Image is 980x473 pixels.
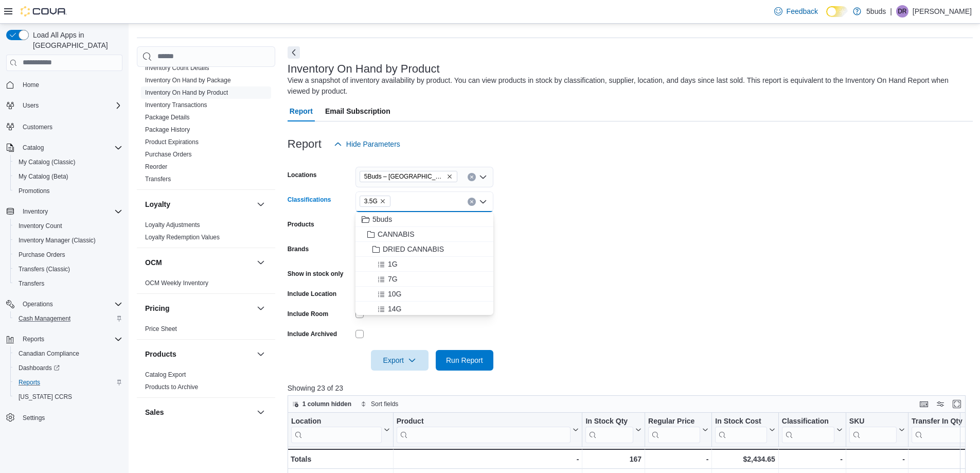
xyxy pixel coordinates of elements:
span: Catalog Export [145,371,186,379]
button: Close list of options [479,198,487,206]
h3: Loyalty [145,199,170,209]
div: Classification [782,417,834,443]
span: Users [19,99,122,112]
div: Location [291,417,382,443]
input: Dark Mode [826,6,848,17]
button: Inventory Count [10,219,127,233]
span: Price Sheet [145,325,177,333]
span: Purchase Orders [145,150,192,159]
label: Classifications [288,196,331,204]
button: Operations [19,298,57,310]
button: In Stock Cost [715,417,775,443]
span: Inventory On Hand by Package [145,76,231,84]
button: Products [255,348,267,360]
button: Display options [934,398,947,410]
button: Location [291,417,390,443]
div: In Stock Qty [585,417,633,427]
button: Settings [2,410,127,425]
span: 14G [388,304,401,314]
div: Totals [291,453,390,465]
button: Customers [2,119,127,134]
span: Cash Management [14,312,122,325]
h3: Products [145,349,176,359]
button: Canadian Compliance [10,346,127,361]
div: - [396,453,579,465]
h3: Pricing [145,303,169,313]
span: Promotions [14,185,122,197]
span: 3.5G [364,196,378,206]
button: Run Report [436,350,493,371]
span: Transfers [145,175,171,183]
span: Products to Archive [145,383,198,391]
span: Package Details [145,113,190,121]
button: Next [288,46,300,59]
button: 7G [355,272,493,287]
span: Reports [19,333,122,345]
div: In Stock Cost [715,417,767,427]
button: Enter fullscreen [951,398,963,410]
p: [PERSON_NAME] [913,5,972,17]
button: Cash Management [10,311,127,326]
div: Regular Price [648,417,700,427]
div: Inventory [137,37,275,189]
a: Loyalty Redemption Values [145,234,220,241]
span: Inventory Transactions [145,101,207,109]
span: 1G [388,259,398,269]
button: SKU [849,417,905,443]
a: Inventory Manager (Classic) [14,234,100,247]
button: Loyalty [145,199,253,209]
button: Reports [19,333,48,345]
a: Dashboards [14,362,64,374]
div: Transfer In Qty [912,417,968,427]
a: Transfers [14,277,48,290]
div: Product [396,417,571,427]
span: Export [377,350,422,371]
span: Package History [145,126,190,134]
span: My Catalog (Classic) [14,156,122,168]
span: Canadian Compliance [14,347,122,360]
span: Inventory [23,207,48,216]
a: Purchase Orders [145,151,192,158]
span: Loyalty Redemption Values [145,233,220,241]
p: 5buds [866,5,886,17]
h3: OCM [145,257,162,268]
span: Sort fields [371,400,398,408]
button: Reports [10,375,127,390]
button: CANNABIS [355,227,493,242]
div: SKU URL [849,417,897,443]
button: Operations [2,297,127,311]
button: 14G [355,302,493,317]
a: Inventory On Hand by Product [145,89,228,96]
button: OCM [145,257,253,268]
a: Inventory Count [14,220,66,232]
button: Inventory [2,204,127,219]
label: Include Room [288,310,328,318]
div: 167 [585,453,642,465]
span: Dashboards [19,364,60,372]
a: Reorder [145,163,167,170]
span: Customers [19,120,122,133]
span: Inventory Manager (Classic) [14,234,122,247]
a: Customers [19,121,57,133]
button: Clear input [468,173,476,181]
button: Transfers (Classic) [10,262,127,276]
label: Include Archived [288,330,337,338]
span: 5Buds – North Battleford [360,171,457,182]
h3: Sales [145,407,164,417]
button: Transfers [10,276,127,291]
button: Clear input [468,198,476,206]
span: OCM Weekly Inventory [145,279,208,287]
button: Purchase Orders [10,248,127,262]
div: OCM [137,277,275,293]
a: [US_STATE] CCRS [14,391,76,403]
button: Promotions [10,184,127,198]
span: Operations [19,298,122,310]
span: [US_STATE] CCRS [19,393,72,401]
span: DR [898,5,906,17]
span: Load All Apps in [GEOGRAPHIC_DATA] [29,30,122,50]
a: Promotions [14,185,54,197]
label: Products [288,220,314,229]
span: Catalog [19,142,122,154]
div: Location [291,417,382,427]
span: Transfers [19,279,44,288]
